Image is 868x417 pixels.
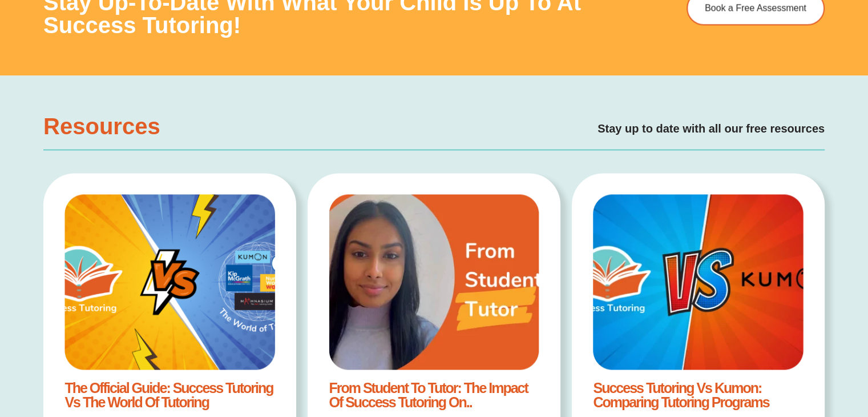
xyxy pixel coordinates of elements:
[193,120,825,138] h4: Stay up to date with all our free resources
[64,380,273,410] a: The Official Guide: Success Tutoring vs The World of Tutoring
[678,288,868,417] iframe: Chat Widget
[705,3,806,13] span: Book a Free Assessment
[43,115,182,138] h3: Resources
[593,380,769,410] a: Success Tutoring vs Kumon: Comparing Tutoring Programs
[329,380,527,410] a: From Student to Tutor: The Impact of Success Tutoring on..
